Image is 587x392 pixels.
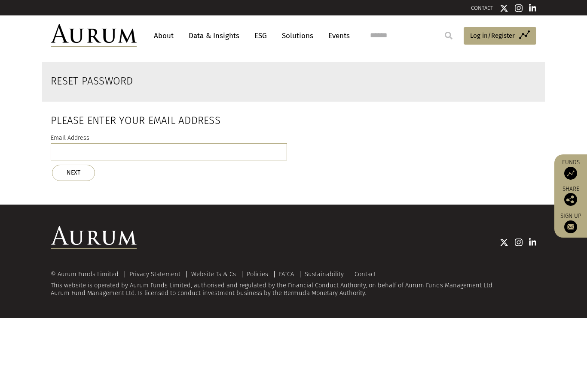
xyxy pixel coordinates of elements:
[500,238,508,247] img: Twitter icon
[51,133,89,143] label: Email Address
[279,270,294,278] a: FATCA
[564,220,577,233] img: Sign up to our newsletter
[247,270,268,278] a: Policies
[500,4,508,12] img: Twitter icon
[150,28,178,44] a: About
[559,186,583,206] div: Share
[324,28,350,44] a: Events
[51,271,123,277] div: © Aurum Funds Limited
[564,193,577,206] img: Share this post
[559,159,583,180] a: Funds
[515,238,523,247] img: Instagram icon
[191,270,236,278] a: Website Ts & Cs
[305,270,344,278] a: Sustainability
[559,212,583,233] a: Sign up
[51,24,137,47] img: Aurum
[278,28,318,44] a: Solutions
[470,30,515,41] span: Log in/Register
[471,5,493,11] a: CONTACT
[52,165,95,181] button: NEXT
[529,238,537,247] img: Linkedin icon
[464,27,536,45] a: Log in/Register
[564,167,577,180] img: Access Funds
[355,270,376,278] a: Contact
[440,27,457,44] input: Submit
[515,4,523,12] img: Instagram icon
[51,271,536,297] div: This website is operated by Aurum Funds Limited, authorised and regulated by the Financial Conduc...
[250,28,271,44] a: ESG
[51,75,453,87] h2: Reset Password
[529,4,537,12] img: Linkedin icon
[51,115,287,127] h2: Please enter your email address
[129,270,180,278] a: Privacy Statement
[51,226,137,249] img: Aurum Logo
[184,28,244,44] a: Data & Insights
